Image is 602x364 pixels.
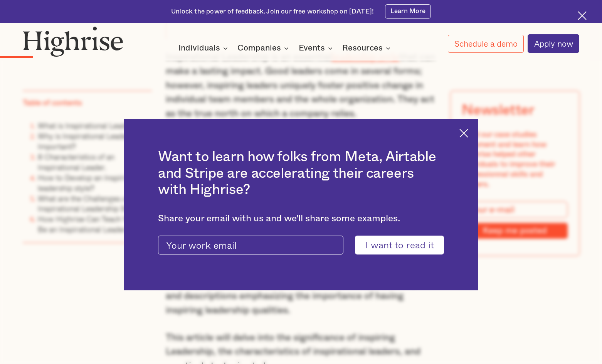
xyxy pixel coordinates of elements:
[237,44,291,53] div: Companies
[448,35,524,53] a: Schedule a demo
[355,236,444,254] input: I want to read it
[178,44,220,53] div: Individuals
[171,7,374,16] div: Unlock the power of feedback. Join our free workshop on [DATE]!
[158,236,343,254] input: Your work email
[385,4,430,19] a: Learn More
[158,149,444,198] h2: Want to learn how folks from Meta, Airtable and Stripe are accelerating their careers with Highrise?
[158,213,444,224] div: Share your email with us and we'll share some examples.
[459,129,468,138] img: Cross icon
[237,44,281,53] div: Companies
[158,236,444,254] form: current-ascender-blog-article-modal-form
[299,44,325,53] div: Events
[342,44,393,53] div: Resources
[299,44,335,53] div: Events
[342,44,383,53] div: Resources
[23,26,123,57] img: Highrise logo
[578,11,587,20] img: Cross icon
[178,44,230,53] div: Individuals
[528,34,580,53] a: Apply now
